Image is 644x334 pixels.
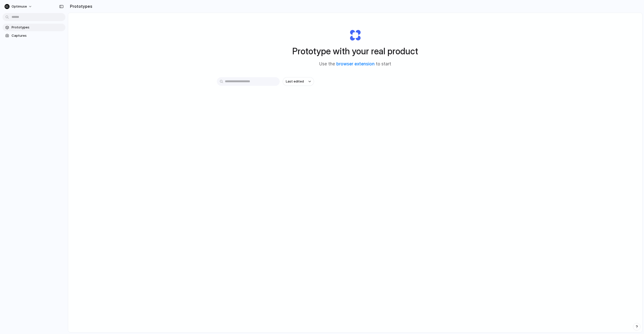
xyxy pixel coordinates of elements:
h2: Prototypes [68,3,92,9]
span: Optimuse [12,4,27,9]
h1: Prototype with your real product [292,45,418,58]
span: Use the to start [319,61,391,67]
a: Prototypes [3,24,65,31]
a: browser extension [336,61,375,66]
span: Prototypes [12,25,63,30]
a: Captures [3,32,65,39]
span: Last edited [286,79,304,84]
button: Last edited [283,77,314,86]
button: Optimuse [3,3,35,11]
span: Captures [12,33,63,38]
